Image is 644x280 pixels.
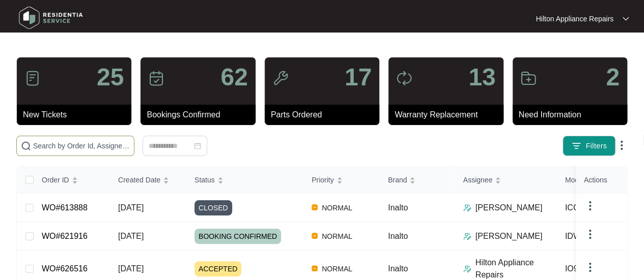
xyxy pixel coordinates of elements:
[463,174,493,185] span: Assignee
[194,229,281,244] span: BOOKING CONFIRMED
[23,109,131,121] p: New Tickets
[519,109,627,121] p: Need Information
[118,174,160,185] span: Created Date
[24,70,41,86] img: icon
[606,65,620,89] p: 2
[21,141,31,151] img: search-icon
[475,202,543,214] p: [PERSON_NAME]
[388,264,408,273] span: Inalto
[271,109,379,121] p: Parts Ordered
[584,200,596,212] img: dropdown arrow
[475,230,543,242] p: [PERSON_NAME]
[388,232,408,240] span: Inalto
[463,265,471,273] img: Assigner Icon
[463,204,471,212] img: Assigner Icon
[97,65,124,89] p: 25
[312,174,334,185] span: Priority
[380,167,455,194] th: Brand
[318,230,356,242] span: NORMAL
[34,167,110,194] th: Order ID
[463,232,471,240] img: Assigner Icon
[194,261,241,276] span: ACCEPTED
[272,70,289,86] img: icon
[42,264,88,273] a: WO#626516
[565,174,584,185] span: Model
[395,109,503,121] p: Warranty Replacement
[42,203,88,212] a: WO#613888
[118,203,144,212] span: [DATE]
[118,264,144,273] span: [DATE]
[15,3,87,33] img: residentia service logo
[345,65,372,89] p: 17
[312,204,318,210] img: Vercel Logo
[303,167,380,194] th: Priority
[388,174,407,185] span: Brand
[571,141,581,151] img: filter icon
[147,109,255,121] p: Bookings Confirmed
[318,263,356,275] span: NORMAL
[563,136,615,156] button: filter iconFilters
[118,232,144,240] span: [DATE]
[388,203,408,212] span: Inalto
[194,174,215,185] span: Status
[520,70,537,86] img: icon
[318,202,356,214] span: NORMAL
[194,200,232,215] span: CLOSED
[623,16,629,21] img: dropdown arrow
[536,14,613,24] p: Hilton Appliance Repairs
[220,65,247,89] p: 62
[585,141,607,151] span: Filters
[42,174,69,185] span: Order ID
[148,70,164,86] img: icon
[396,70,412,86] img: icon
[42,232,88,240] a: WO#621916
[312,265,318,271] img: Vercel Logo
[110,167,186,194] th: Created Date
[186,167,303,194] th: Status
[615,139,628,151] img: dropdown arrow
[584,228,596,240] img: dropdown arrow
[312,233,318,239] img: Vercel Logo
[576,167,627,194] th: Actions
[584,261,596,273] img: dropdown arrow
[468,65,495,89] p: 13
[455,167,557,194] th: Assignee
[33,140,130,151] input: Search by Order Id, Assignee Name, Customer Name, Brand and Model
